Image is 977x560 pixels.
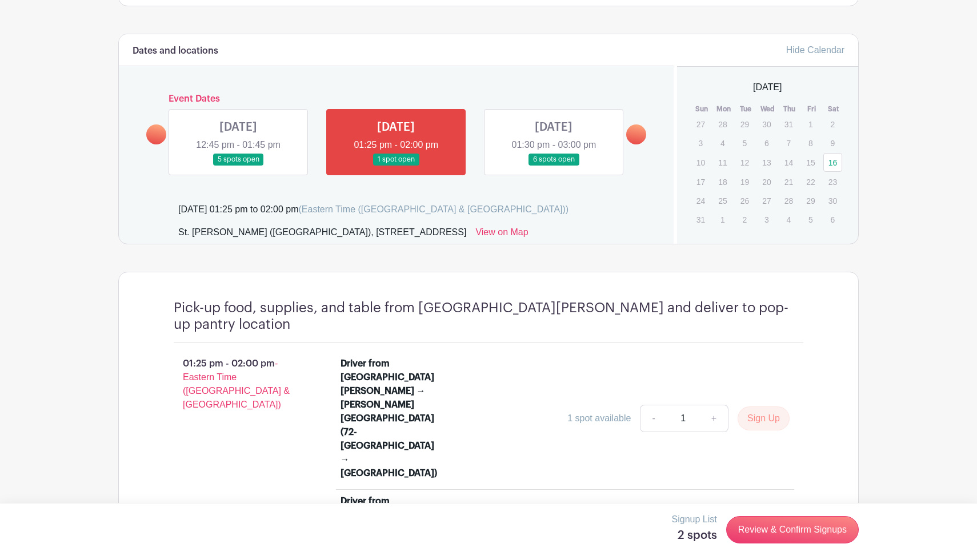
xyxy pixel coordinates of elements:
[691,134,710,152] p: 3
[779,173,798,191] p: 21
[823,115,842,133] p: 2
[735,173,754,191] p: 19
[801,154,820,171] p: 15
[801,211,820,228] p: 5
[823,173,842,191] p: 23
[691,103,713,115] th: Sun
[713,211,732,228] p: 1
[801,192,820,210] p: 29
[133,46,218,57] h6: Dates and locations
[753,80,782,94] span: [DATE]
[341,357,439,480] div: Driver from [GEOGRAPHIC_DATA][PERSON_NAME] → [PERSON_NAME][GEOGRAPHIC_DATA] (72-[GEOGRAPHIC_DATA]...
[178,225,466,244] div: St. [PERSON_NAME] ([GEOGRAPHIC_DATA]), [STREET_ADDRESS]
[823,103,845,115] th: Sat
[174,300,803,333] h4: Pick-up food, supplies, and table from [GEOGRAPHIC_DATA][PERSON_NAME] and deliver to pop-up pantr...
[672,513,717,526] p: Signup List
[691,154,710,171] p: 10
[726,516,859,543] a: Review & Confirm Signups
[672,529,717,542] h5: 2 spots
[713,134,732,152] p: 4
[823,211,842,228] p: 6
[757,134,776,152] p: 6
[823,134,842,152] p: 9
[155,352,322,416] p: 01:25 pm - 02:00 pm
[691,173,710,191] p: 17
[700,405,728,432] a: +
[800,103,823,115] th: Fri
[757,154,776,171] p: 13
[779,134,798,152] p: 7
[735,134,754,152] p: 5
[298,204,568,214] span: (Eastern Time ([GEOGRAPHIC_DATA] & [GEOGRAPHIC_DATA]))
[735,115,754,133] p: 29
[567,412,631,425] div: 1 spot available
[756,103,779,115] th: Wed
[691,192,710,210] p: 24
[735,211,754,228] p: 2
[823,153,842,172] a: 16
[691,115,710,133] p: 27
[801,115,820,133] p: 1
[713,154,732,171] p: 11
[178,203,568,216] div: [DATE] 01:25 pm to 02:00 pm
[757,192,776,210] p: 27
[183,358,290,409] span: - Eastern Time ([GEOGRAPHIC_DATA] & [GEOGRAPHIC_DATA])
[735,103,757,115] th: Tue
[779,103,801,115] th: Thu
[801,134,820,152] p: 8
[713,173,732,191] p: 18
[757,211,776,228] p: 3
[779,211,798,228] p: 4
[801,173,820,191] p: 22
[166,94,626,104] h6: Event Dates
[823,192,842,210] p: 30
[735,154,754,171] p: 12
[475,225,528,244] a: View on Map
[735,192,754,210] p: 26
[712,103,735,115] th: Mon
[779,154,798,171] p: 14
[640,405,666,432] a: -
[779,115,798,133] p: 31
[786,45,844,55] a: Hide Calendar
[691,211,710,228] p: 31
[713,192,732,210] p: 25
[738,406,790,430] button: Sign Up
[779,192,798,210] p: 28
[713,115,732,133] p: 28
[757,115,776,133] p: 30
[757,173,776,191] p: 20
